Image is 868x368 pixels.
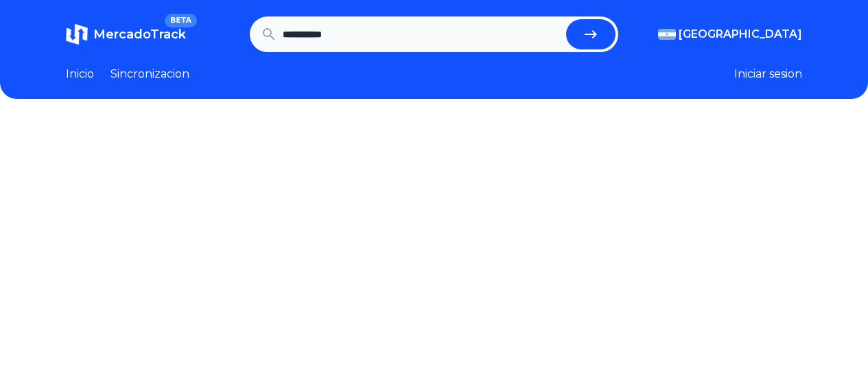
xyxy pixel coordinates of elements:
span: [GEOGRAPHIC_DATA] [679,26,802,43]
img: MercadoTrack [66,23,88,45]
button: Iniciar sesion [734,66,802,82]
a: Inicio [66,66,94,82]
span: BETA [165,14,197,27]
button: [GEOGRAPHIC_DATA] [658,26,802,43]
img: Argentina [658,29,676,40]
span: MercadoTrack [93,27,186,42]
a: MercadoTrackBETA [66,23,186,45]
a: Sincronizacion [110,66,189,82]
